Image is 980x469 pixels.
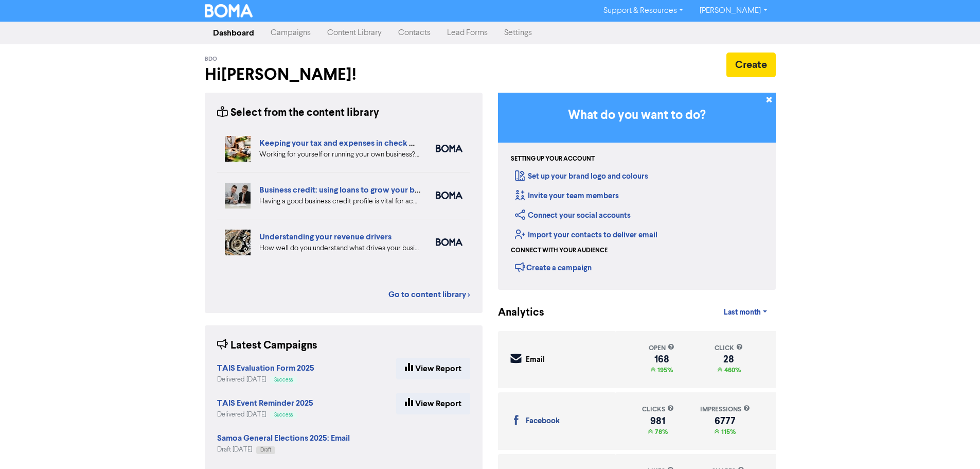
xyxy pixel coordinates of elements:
img: boma [436,192,462,199]
a: Campaigns [262,23,319,43]
a: TAIS Event Reminder 2025 [217,399,313,408]
a: Samoa General Elections 2025: Email [217,435,350,443]
iframe: Chat Widget [929,420,980,469]
div: Connect with your audience [511,246,608,255]
span: Success [274,377,293,383]
a: Invite your team members [515,191,619,201]
h3: What do you want to do? [513,108,760,123]
div: Select from the content library [217,105,379,121]
div: 28 [715,355,743,363]
span: BDO [205,56,217,63]
div: Latest Campaigns [217,338,317,354]
a: Go to content library > [388,288,470,301]
img: BOMA Logo [205,4,253,18]
a: Understanding your revenue drivers [259,232,391,242]
a: TAIS Evaluation Form 2025 [217,364,314,373]
span: 115% [719,428,736,436]
div: 6777 [700,417,750,425]
span: 460% [722,366,741,374]
div: Delivered [DATE] [217,410,313,420]
a: View Report [396,393,470,414]
a: View Report [396,358,470,379]
strong: Samoa General Elections 2025: Email [217,433,350,443]
a: Contacts [390,23,439,43]
button: Create [726,53,776,77]
div: Analytics [498,305,531,321]
div: Setting up your account [511,154,595,164]
a: Last month [716,302,775,323]
a: Content Library [319,23,390,43]
div: Create a campaign [515,259,592,275]
a: Business credit: using loans to grow your business [259,185,441,195]
strong: TAIS Evaluation Form 2025 [217,363,314,373]
a: [PERSON_NAME] [691,3,775,19]
div: impressions [700,405,750,414]
h2: Hi [PERSON_NAME] ! [205,65,483,84]
div: clicks [642,405,674,414]
div: Delivered [DATE] [217,375,314,385]
span: 195% [655,366,673,374]
a: Import your contacts to deliver email [515,230,657,240]
div: Email [526,354,545,366]
div: 981 [642,417,674,425]
a: Lead Forms [439,23,496,43]
div: open [649,343,674,353]
a: Dashboard [205,23,262,43]
img: boma_accounting [436,238,462,246]
div: Having a good business credit profile is vital for accessing routes to funding. We look at six di... [259,196,420,207]
a: Keeping your tax and expenses in check when you are self-employed [259,138,514,148]
div: Getting Started in BOMA [498,93,776,290]
span: 78% [653,428,668,436]
div: 168 [649,355,674,363]
div: How well do you understand what drives your business revenue? We can help you review your numbers... [259,243,420,254]
a: Set up your brand logo and colours [515,171,648,181]
img: boma_accounting [436,145,462,152]
div: Facebook [526,415,560,427]
a: Settings [496,23,540,43]
div: Working for yourself or running your own business? Setup robust systems for expenses & tax requir... [259,149,420,160]
span: Success [274,412,293,418]
a: Connect your social accounts [515,211,631,220]
div: Draft [DATE] [217,445,350,455]
div: click [715,343,743,353]
a: Support & Resources [595,3,691,19]
strong: TAIS Event Reminder 2025 [217,398,313,408]
span: Last month [724,308,761,317]
span: Draft [260,447,271,453]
